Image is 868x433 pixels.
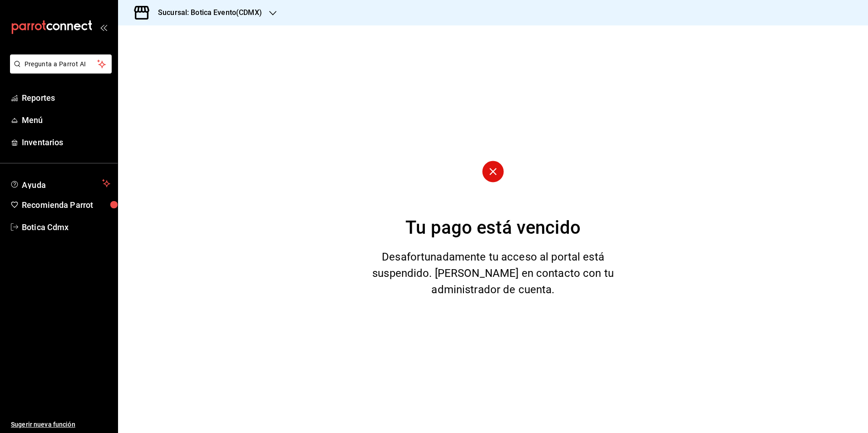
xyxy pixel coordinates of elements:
[151,7,262,18] h3: Sucursal: Botica Evento(CDMX)
[25,59,98,69] span: Pregunta a Parrot AI
[22,221,110,233] span: Botica Cdmx
[22,136,110,148] span: Inventarios
[22,199,110,211] span: Recomienda Parrot
[22,114,110,126] span: Menú
[405,214,581,241] div: Tu pago está vencido
[22,92,110,104] span: Reportes
[22,178,99,189] span: Ayuda
[10,54,112,74] button: Pregunta a Parrot AI
[370,249,616,298] div: Desafortunadamente tu acceso al portal está suspendido. [PERSON_NAME] en contacto con tu administ...
[11,420,110,429] span: Sugerir nueva función
[6,66,112,75] a: Pregunta a Parrot AI
[100,24,107,31] button: open_drawer_menu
